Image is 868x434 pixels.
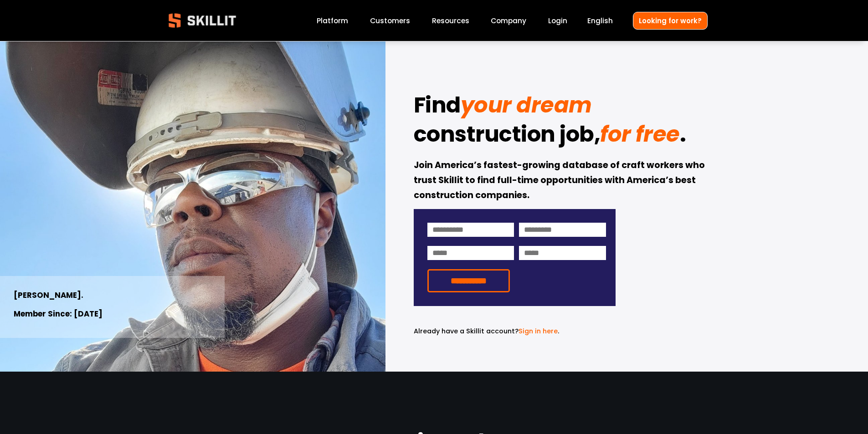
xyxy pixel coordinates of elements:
em: for free [600,119,679,149]
a: Sign in here [519,327,558,336]
a: Customers [370,15,410,27]
a: Login [548,15,567,27]
img: Skillit [161,7,244,34]
em: your dream [461,90,592,120]
a: Looking for work? [633,12,708,30]
strong: Find [414,88,461,126]
strong: Member Since: [DATE] [14,308,103,321]
span: Already have a Skillit account? [414,327,519,336]
a: Company [491,15,526,27]
strong: construction job, [414,117,601,155]
span: Resources [432,15,469,26]
strong: Join America’s fastest-growing database of craft workers who trust Skillit to find full-time oppo... [414,158,707,203]
p: . [414,326,616,337]
a: Platform [317,15,348,27]
span: English [587,15,613,26]
strong: . [680,117,686,155]
a: folder dropdown [432,15,469,27]
div: language picker [587,15,613,27]
strong: [PERSON_NAME]. [14,289,83,302]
